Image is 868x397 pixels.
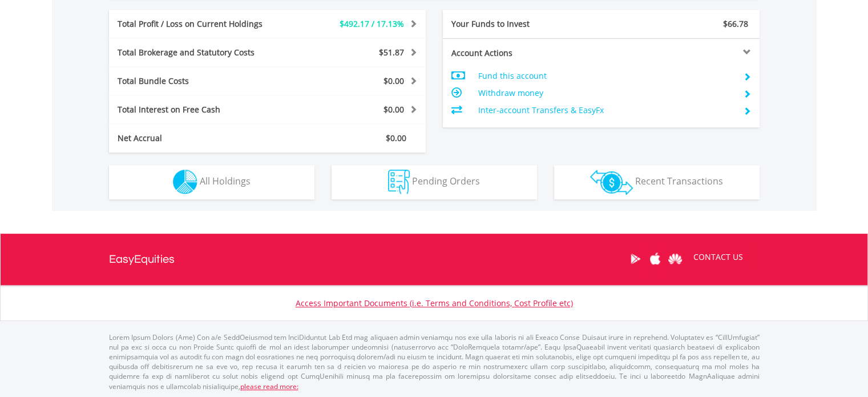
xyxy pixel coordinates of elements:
a: Google Play [625,241,645,276]
a: Access Important Documents (i.e. Terms and Conditions, Cost Profile etc) [296,298,573,308]
span: $51.87 [379,47,404,58]
a: please read more: [240,382,298,391]
td: Fund this account [478,67,734,85]
span: $66.78 [723,18,748,29]
a: EasyEquities [109,234,175,285]
div: Total Profit / Loss on Current Holdings [109,18,294,30]
div: Total Bundle Costs [109,75,294,87]
div: Total Brokerage and Statutory Costs [109,47,294,58]
span: $0.00 [386,133,406,143]
span: $492.17 / 17.13% [340,18,404,29]
img: holdings-wht.png [173,170,197,194]
img: pending_instructions-wht.png [388,170,410,194]
a: Apple [645,241,665,276]
button: Recent Transactions [554,165,760,199]
a: Huawei [665,241,685,276]
div: Account Actions [443,47,601,59]
div: Net Accrual [109,133,294,144]
p: Lorem Ipsum Dolors (Ame) Con a/e SeddOeiusmod tem InciDiduntut Lab Etd mag aliquaen admin veniamq... [109,332,760,391]
button: All Holdings [109,165,314,199]
a: CONTACT US [685,241,751,273]
td: Withdraw money [478,85,734,102]
div: Total Interest on Free Cash [109,104,294,115]
div: Your Funds to Invest [443,18,601,30]
button: Pending Orders [332,165,537,199]
img: transactions-zar-wht.png [590,170,633,195]
span: $0.00 [383,104,404,115]
span: Recent Transactions [635,175,723,187]
span: $0.00 [383,75,404,86]
span: All Holdings [200,175,251,187]
td: Inter-account Transfers & EasyFx [478,102,734,119]
span: Pending Orders [412,175,480,187]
